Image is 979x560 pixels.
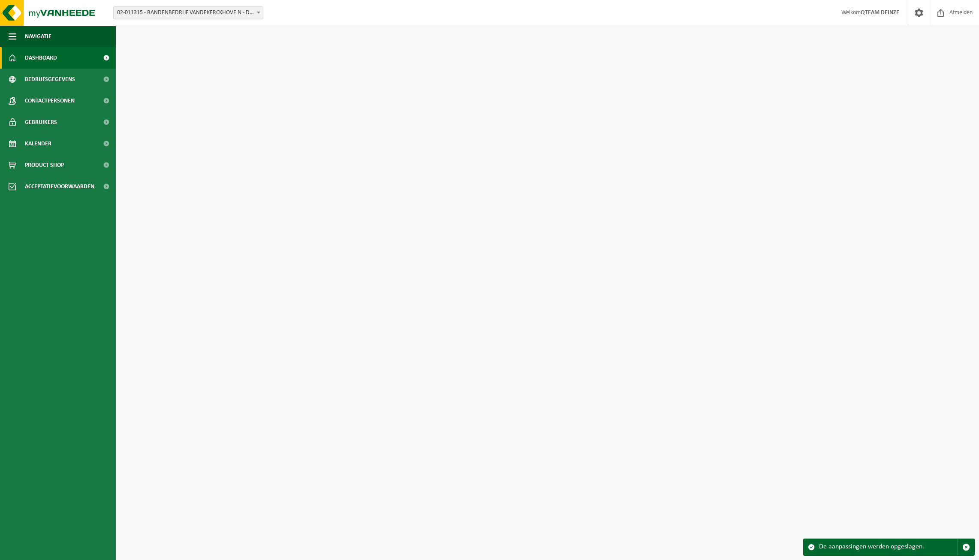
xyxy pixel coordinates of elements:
span: Contactpersonen [25,90,75,111]
span: 02-011315 - BANDENBEDRIJF VANDEKERCKHOVE N - DEINZE [114,7,263,19]
div: De aanpassingen werden opgeslagen. [819,539,958,555]
span: Navigatie [25,26,51,47]
span: Dashboard [25,47,57,69]
span: Bedrijfsgegevens [25,69,75,90]
span: Kalender [25,133,51,154]
span: 02-011315 - BANDENBEDRIJF VANDEKERCKHOVE N - DEINZE [113,6,263,19]
strong: QTEAM DEINZE [861,9,899,16]
span: Acceptatievoorwaarden [25,176,94,197]
span: Product Shop [25,154,64,176]
span: Gebruikers [25,111,57,133]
